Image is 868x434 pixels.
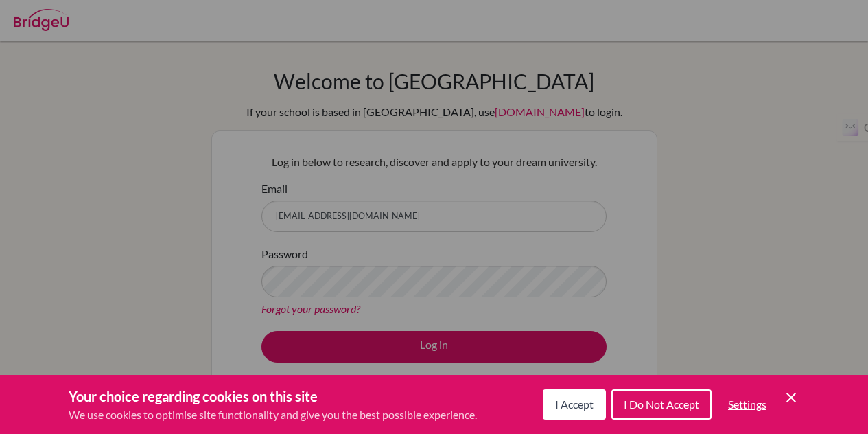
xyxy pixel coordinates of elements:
span: Settings [728,398,766,411]
button: I Accept [543,389,606,420]
button: Settings [717,391,777,418]
h3: Your choice regarding cookies on this site [69,386,477,407]
button: Save and close [783,389,799,406]
span: I Accept [555,398,594,411]
p: We use cookies to optimise site functionality and give you the best possible experience. [69,407,477,423]
button: I Do Not Accept [611,389,712,420]
span: I Do Not Accept [624,398,699,411]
